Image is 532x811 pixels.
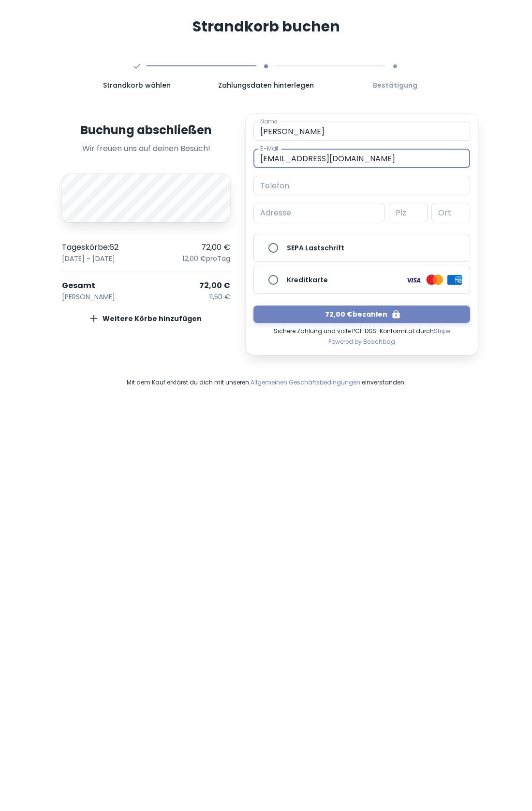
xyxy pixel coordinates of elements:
img: logo card [447,275,462,285]
img: logo card [426,274,443,286]
h6: SEPA Lastschrift [287,243,344,253]
span: Sichere Zahlung und volle PCI-DSS-Konformität durch [274,323,450,336]
p: [PERSON_NAME]. [62,291,117,302]
p: 72,00 € [201,242,230,253]
span: Zahlungsdaten hinterlegen [206,80,327,91]
p: 11,50 € [209,291,230,302]
span: Mit dem Kauf erklärst du dich mit unseren einverstanden. [54,378,478,387]
h4: Buchung abschließen [62,122,230,139]
p: Gesamt [62,280,95,291]
a: Stripe [434,327,450,335]
a: Allgemeinen Geschäftsbedingungen [251,378,360,386]
button: Weitere Körbe hinzufügen [62,310,230,327]
label: Name [260,117,277,125]
label: E-Mail [260,144,278,153]
button: 72,00 €bezahlen [253,306,470,323]
h6: Kreditkarte [287,275,328,285]
p: 72,00 € [199,280,230,291]
p: Wir freuen uns auf deinen Besuch! [62,143,230,154]
p: 12,00 € pro Tag [182,253,230,264]
h3: Strandkorb buchen [54,15,478,37]
span: Bestätigung [334,80,456,91]
img: logo card [405,274,422,286]
a: Powered by Beachbag [328,336,395,347]
span: Strandkorb wählen [76,80,198,91]
p: Tageskörbe : 62 [62,242,118,253]
span: Powered by Beachbag [328,337,395,346]
input: Postal code [389,203,428,222]
p: [DATE] - [DATE] [62,253,115,264]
